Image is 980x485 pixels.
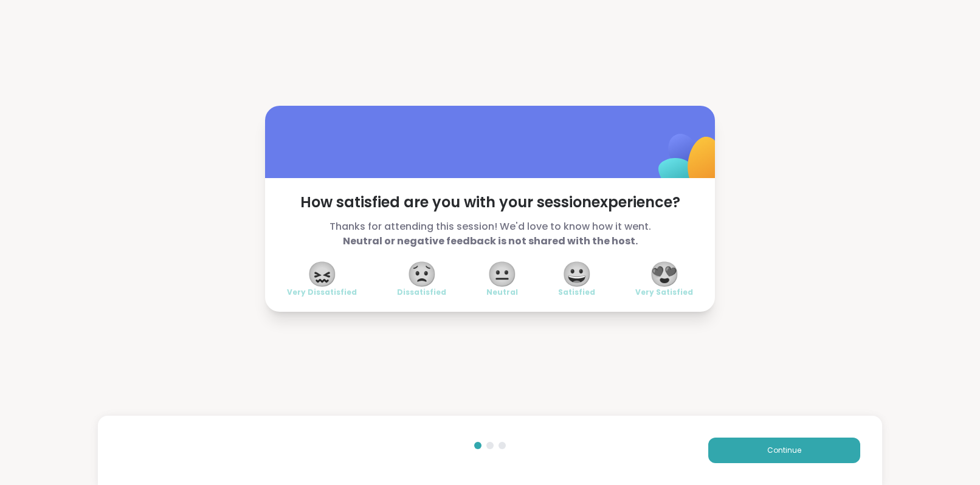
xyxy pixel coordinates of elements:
span: Dissatisfied [397,287,446,297]
span: 😍 [649,263,680,285]
span: Very Dissatisfied [287,287,357,297]
button: Continue [708,438,860,463]
span: 😖 [307,263,337,285]
span: 😀 [562,263,592,285]
span: Continue [767,445,801,456]
span: Satisfied [558,287,595,297]
span: 😟 [407,263,437,285]
span: 😐 [487,263,517,285]
span: Neutral [486,287,518,297]
img: ShareWell Logomark [630,102,751,223]
span: How satisfied are you with your session experience? [287,193,693,212]
span: Thanks for attending this session! We'd love to know how it went. [287,219,693,249]
b: Neutral or negative feedback is not shared with the host. [343,234,638,248]
span: Very Satisfied [635,287,693,297]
